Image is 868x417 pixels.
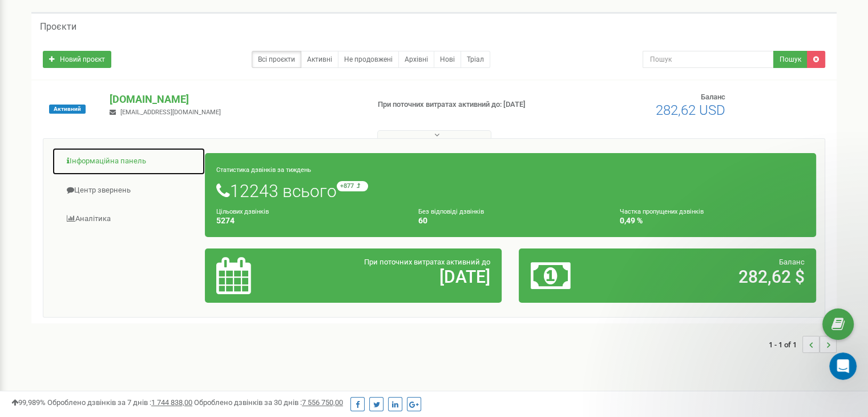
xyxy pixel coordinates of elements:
[338,51,399,68] a: Не продовжені
[378,99,560,110] p: При поточних витратах активний до: [DATE]
[47,398,192,407] span: Оброблено дзвінків за 7 днів :
[7,5,29,26] button: go back
[656,102,725,118] span: 282,62 USD
[110,92,359,107] p: [DOMAIN_NAME]
[398,51,434,68] a: Архівні
[769,324,837,364] nav: ...
[194,398,343,407] span: Оброблено дзвінків за 30 днів :
[120,109,221,116] span: [EMAIL_ADDRESS][DOMAIN_NAME]
[337,181,368,191] small: +877
[434,51,461,68] a: Нові
[418,208,484,215] small: Без відповіді дзвінків
[620,208,704,215] small: Частка пропущених дзвінків
[49,105,86,114] span: Активний
[216,208,269,215] small: Цільових дзвінків
[620,216,805,225] h4: 0,49 %
[10,280,219,299] textarea: Ваше сообщение...
[54,304,63,313] button: Добавить вложение
[49,6,67,25] img: Profile image for Artur
[829,352,857,380] iframe: Intercom live chat
[96,14,162,26] p: Вернётся завтра
[87,6,131,14] h1: Ringostat
[769,336,802,353] span: 1 - 1 of 1
[196,299,214,318] button: Отправить сообщение…
[643,51,774,68] input: Пошук
[52,177,205,205] a: Центр звернень
[151,398,192,407] u: 1 744 838,00
[200,5,221,25] div: Закрыть
[301,51,338,68] a: Активні
[216,166,311,174] small: Статистика дзвінків за тиждень
[216,216,401,225] h4: 5274
[313,267,490,286] h2: [DATE]
[364,258,490,266] span: При поточних витратах активний до
[11,398,46,407] span: 99,989%
[701,93,725,101] span: Баланс
[418,216,603,225] h4: 60
[179,5,200,26] button: Главная
[52,147,205,175] a: Інформаційна панель
[779,258,805,266] span: Баланс
[302,398,343,407] u: 7 556 750,00
[773,51,808,68] button: Пошук
[216,181,805,201] h1: 12243 всього
[628,267,805,286] h2: 282,62 $
[43,51,111,68] a: Новий проєкт
[252,51,301,68] a: Всі проєкти
[33,6,51,25] img: Profile image for Ringostat
[36,304,45,313] button: Средство выбора GIF-файла
[461,51,490,68] a: Тріал
[40,22,76,32] h5: Проєкти
[52,205,205,233] a: Аналiтика
[18,304,27,313] button: Средство выбора эмодзи
[64,6,83,25] img: Profile image for Daniil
